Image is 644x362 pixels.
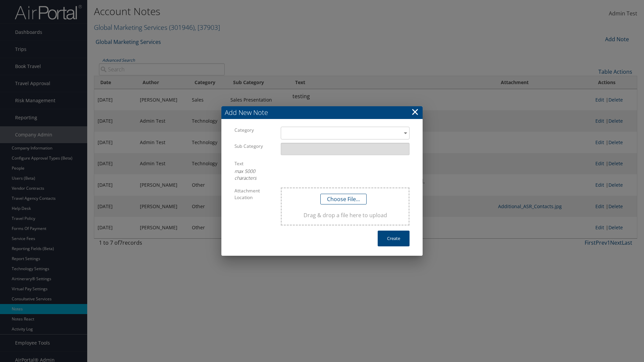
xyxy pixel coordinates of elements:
[234,127,271,133] label: Category
[281,127,410,139] div: ​
[411,105,419,118] a: ×
[320,194,367,204] button: Choose File...
[234,143,271,149] label: Sub Category
[234,160,271,167] label: Text
[287,211,403,219] span: Drag & drop a file here to upload
[378,231,410,246] button: Create
[221,106,423,119] h3: Add New Note
[234,168,257,181] em: max 5000 characters
[234,187,271,201] label: Attachment Location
